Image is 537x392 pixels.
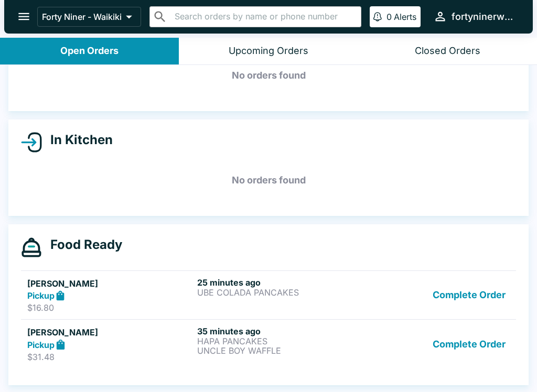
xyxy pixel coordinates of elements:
input: Search orders by name or phone number [171,9,357,24]
p: Forty Niner - Waikiki [42,12,122,22]
h5: [PERSON_NAME] [27,326,193,339]
h5: [PERSON_NAME] [27,277,193,290]
button: Complete Order [428,326,510,362]
h5: No orders found [21,161,516,199]
p: HAPA PANCAKES [197,336,363,346]
h4: In Kitchen [42,132,113,148]
button: Complete Order [428,277,510,313]
h6: 35 minutes ago [197,326,363,336]
div: Upcoming Orders [229,45,308,57]
div: fortyninerwaikiki [452,10,516,23]
div: Open Orders [60,45,119,57]
h4: Food Ready [42,237,122,253]
a: [PERSON_NAME]Pickup$31.4835 minutes agoHAPA PANCAKESUNCLE BOY WAFFLEComplete Order [21,319,516,368]
p: $31.48 [27,352,193,362]
div: Closed Orders [415,45,480,57]
p: $16.80 [27,302,193,313]
h6: 25 minutes ago [197,277,363,288]
button: fortyninerwaikiki [429,5,520,28]
h5: No orders found [21,57,516,94]
strong: Pickup [27,340,55,350]
button: open drawer [10,3,37,30]
p: Alerts [394,12,416,22]
p: 0 [386,12,392,22]
strong: Pickup [27,290,55,301]
a: [PERSON_NAME]Pickup$16.8025 minutes agoUBE COLADA PANCAKESComplete Order [21,270,516,320]
p: UNCLE BOY WAFFLE [197,346,363,355]
button: Forty Niner - Waikiki [37,7,141,27]
p: UBE COLADA PANCAKES [197,288,363,297]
